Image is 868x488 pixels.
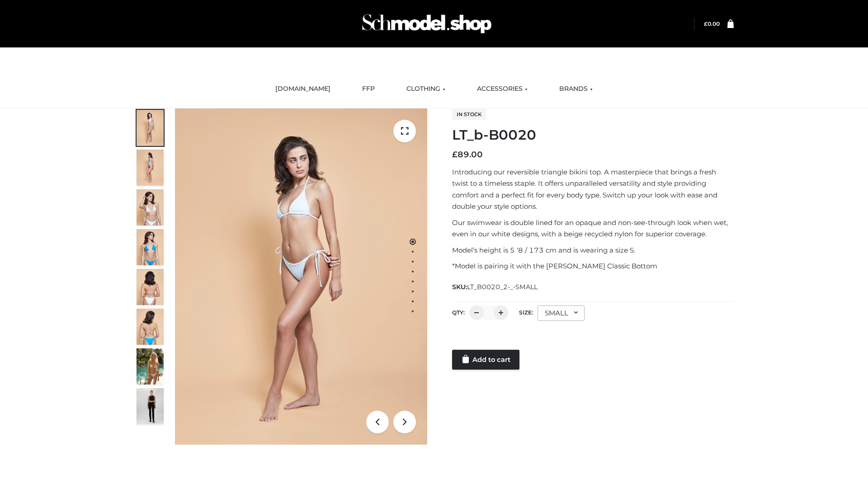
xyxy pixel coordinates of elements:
span: LT_B0020_2-_-SMALL [467,283,538,291]
p: Our swimwear is double lined for an opaque and non-see-through look when wet, even in our white d... [452,217,734,240]
span: £ [452,150,458,160]
a: FFP [355,79,382,99]
p: *Model is pairing it with the [PERSON_NAME] Classic Bottom [452,260,734,272]
bdi: 0.00 [704,20,720,27]
img: ArielClassicBikiniTop_CloudNine_AzureSky_OW114ECO_1-scaled.jpg [137,110,164,146]
a: £0.00 [704,20,720,27]
a: [DOMAIN_NAME] [269,79,337,99]
div: SMALL [538,305,585,321]
span: SKU: [452,282,538,292]
a: BRANDS [552,79,599,99]
img: Schmodel Admin 964 [359,6,495,42]
img: ArielClassicBikiniTop_CloudNine_AzureSky_OW114ECO_1 [175,108,427,445]
img: 49df5f96394c49d8b5cbdcda3511328a.HD-1080p-2.5Mbps-49301101_thumbnail.jpg [137,388,164,424]
img: ArielClassicBikiniTop_CloudNine_AzureSky_OW114ECO_8-scaled.jpg [137,309,164,345]
span: In stock [452,109,486,120]
a: Add to cart [452,350,519,370]
p: Model’s height is 5 ‘8 / 173 cm and is wearing a size S. [452,244,734,256]
span: £ [704,20,708,27]
img: Arieltop_CloudNine_AzureSky2.jpg [137,348,164,385]
a: CLOTHING [400,79,452,99]
a: ACCESSORIES [470,79,534,99]
bdi: 89.00 [452,150,483,160]
label: Size: [519,309,533,316]
img: ArielClassicBikiniTop_CloudNine_AzureSky_OW114ECO_2-scaled.jpg [137,150,164,186]
img: ArielClassicBikiniTop_CloudNine_AzureSky_OW114ECO_3-scaled.jpg [137,189,164,225]
p: Introducing our reversible triangle bikini top. A masterpiece that brings a fresh twist to a time... [452,166,734,212]
img: ArielClassicBikiniTop_CloudNine_AzureSky_OW114ECO_4-scaled.jpg [137,229,164,265]
label: QTY: [452,309,465,316]
img: ArielClassicBikiniTop_CloudNine_AzureSky_OW114ECO_7-scaled.jpg [137,269,164,305]
h1: LT_b-B0020 [452,127,734,143]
